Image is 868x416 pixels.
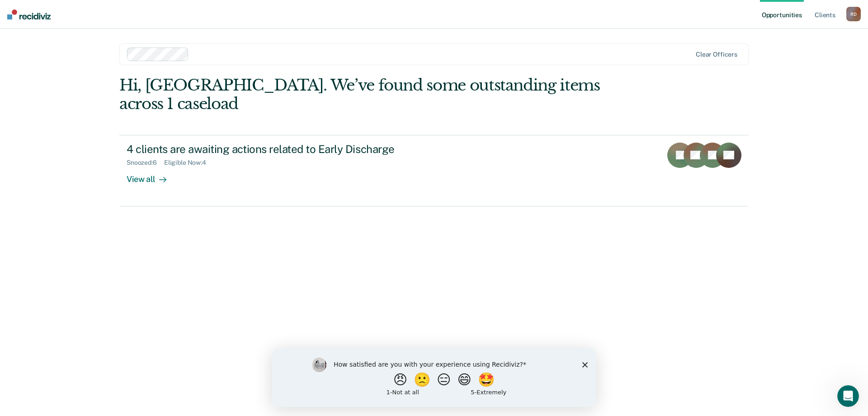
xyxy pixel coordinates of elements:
[846,7,861,21] button: RD
[272,349,596,407] iframe: Survey by Kim from Recidiviz
[7,10,51,19] img: Recidiviz
[127,159,164,167] div: Snoozed : 6
[127,143,444,156] div: 4 clients are awaiting actions related to Early Discharge
[164,159,213,167] div: Eligible Now : 4
[837,385,859,407] iframe: Intercom live chat
[119,76,623,113] div: Hi, [GEOGRAPHIC_DATA]. We’ve found some outstanding items across 1 caseload
[127,167,177,184] div: View all
[696,51,737,58] div: Clear officers
[846,7,861,21] div: R D
[119,135,749,206] a: 4 clients are awaiting actions related to Early DischargeSnoozed:6Eligible Now:4View all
